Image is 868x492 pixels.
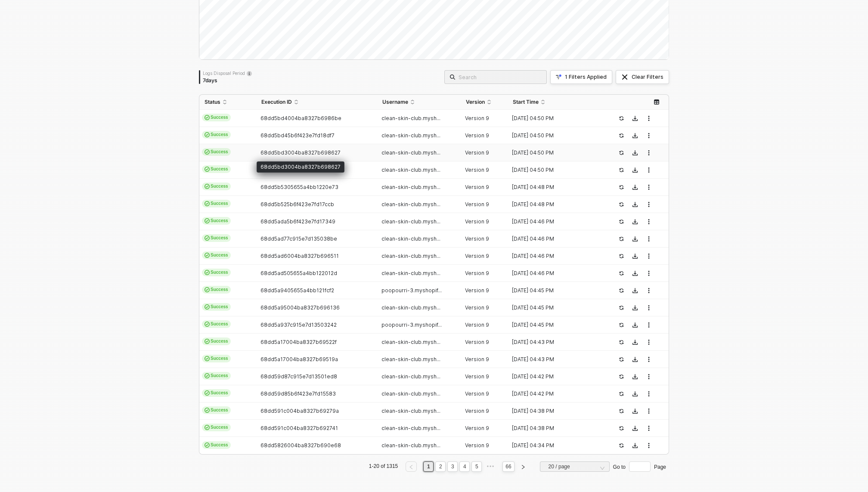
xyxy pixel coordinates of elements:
[508,201,601,208] div: [DATE] 04:48 PM
[465,304,489,311] span: Version 9
[465,425,489,431] span: Version 9
[632,150,638,155] span: icon-download
[632,305,638,310] span: icon-download
[381,425,440,431] span: clean-skin-club.mysh...
[508,115,601,122] div: [DATE] 04:50 PM
[508,132,601,139] div: [DATE] 04:50 PM
[260,322,337,328] span: 68dd5a937c915e7d13503242
[425,462,433,471] a: 1
[202,424,231,431] span: Success
[502,461,514,472] li: 66
[205,442,210,448] span: icon-cards
[202,337,231,345] span: Success
[619,167,624,173] span: icon-success-page
[381,287,442,294] span: poopourri-3.myshopif...
[461,462,469,471] a: 4
[632,236,638,241] span: icon-download
[202,355,231,362] span: Success
[619,426,624,431] span: icon-success-page
[619,202,624,207] span: icon-success-page
[632,116,638,121] span: icon-download
[381,442,440,449] span: clean-skin-club.mysh...
[447,461,458,472] li: 3
[461,95,508,110] th: Version
[260,253,339,259] span: 68dd5ad6004ba8327b696511
[632,357,638,362] span: icon-download
[518,461,529,472] button: right
[205,167,210,172] span: icon-cards
[632,202,638,207] span: icon-download
[205,425,210,430] span: icon-cards
[465,184,489,190] span: Version 9
[202,183,231,190] span: Success
[202,320,231,328] span: Success
[632,219,638,224] span: icon-download
[202,251,231,259] span: Success
[459,461,470,472] li: 4
[629,461,651,472] input: Page
[619,133,624,138] span: icon-success-page
[202,217,231,225] span: Success
[382,99,408,105] span: Username
[202,234,231,242] span: Success
[381,132,440,139] span: clean-skin-club.mysh...
[619,340,624,345] span: icon-success-page
[503,462,514,471] a: 66
[205,218,210,223] span: icon-cards
[466,99,485,105] span: Version
[619,271,624,276] span: icon-success-page
[465,253,489,259] span: Version 9
[202,303,231,311] span: Success
[465,218,489,225] span: Version 9
[203,70,252,76] div: Logs Disposal Period
[632,271,638,276] span: icon-download
[260,373,337,380] span: 68dd59d87c915e7d13501ed8
[409,464,414,470] span: left
[202,406,231,414] span: Success
[381,253,440,259] span: clean-skin-club.mysh...
[508,184,601,191] div: [DATE] 04:48 PM
[619,116,624,121] span: icon-success-page
[260,408,339,414] span: 68dd591c004ba8327b69279a
[508,322,601,328] div: [DATE] 04:45 PM
[260,390,336,397] span: 68dd59d85b6f423e7fd15583
[381,322,442,328] span: poopourri-3.myshopif...
[203,77,252,84] div: 7 days
[508,149,601,156] div: [DATE] 04:50 PM
[508,425,601,432] div: [DATE] 04:38 PM
[257,161,344,173] div: 68dd5bd3004ba8327b698627
[423,461,434,472] li: 1
[619,408,624,414] span: icon-success-page
[381,390,440,397] span: clean-skin-club.mysh...
[632,185,638,190] span: icon-download
[205,322,210,327] span: icon-cards
[632,426,638,431] span: icon-download
[205,356,210,361] span: icon-cards
[260,356,338,362] span: 68dd5a17004ba8327b69519a
[205,390,210,396] span: icon-cards
[205,184,210,189] span: icon-cards
[545,462,604,471] input: Page Size
[465,390,489,397] span: Version 9
[619,185,624,190] span: icon-success-page
[632,408,638,414] span: icon-download
[632,254,638,259] span: icon-download
[260,184,338,190] span: 68dd5b5305655a4bb1220e73
[202,165,231,173] span: Success
[260,115,341,121] span: 68dd5bd4004ba8327b6986be
[381,373,440,380] span: clean-skin-club.mysh...
[613,461,666,472] div: Go to Page
[465,287,489,294] span: Version 9
[465,356,489,362] span: Version 9
[202,286,231,294] span: Success
[377,95,461,110] th: Username
[437,462,445,471] a: 2
[508,408,601,415] div: [DATE] 04:38 PM
[459,72,541,82] input: Search
[205,149,210,155] span: icon-cards
[632,167,638,173] span: icon-download
[632,443,638,448] span: icon-download
[465,115,489,121] span: Version 9
[508,270,601,277] div: [DATE] 04:46 PM
[205,408,210,413] span: icon-cards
